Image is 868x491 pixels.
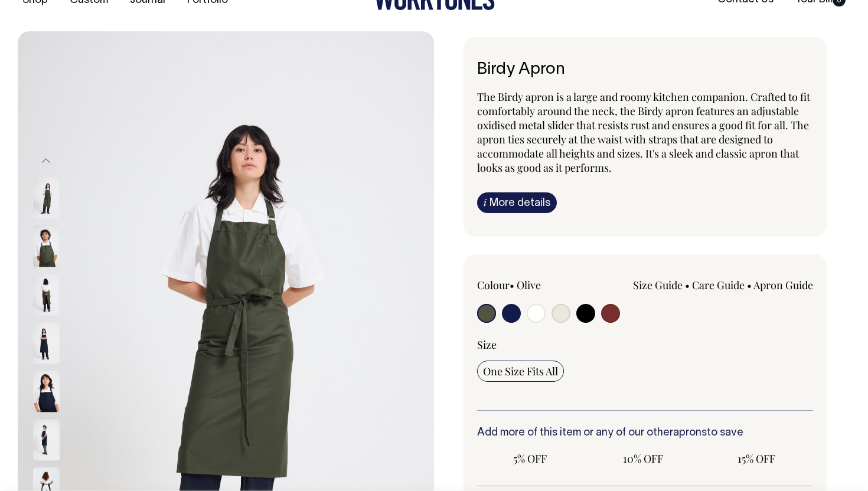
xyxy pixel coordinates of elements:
[510,278,514,292] span: •
[33,371,60,413] img: dark-navy
[709,451,804,466] span: 15% OFF
[685,278,690,292] span: •
[477,278,612,292] div: Colour
[33,274,60,316] img: olive
[33,323,60,364] img: dark-navy
[477,338,813,352] div: Size
[590,448,697,469] input: 10% OFF
[477,361,564,382] input: One Size Fits All
[477,448,583,469] input: 5% OFF
[483,364,558,378] span: One Size Fits All
[37,148,55,174] button: Previous
[753,278,813,292] a: Apron Guide
[33,420,60,461] img: dark-navy
[477,90,810,175] span: The Birdy apron is a large and roomy kitchen companion. Crafted to fit comfortably around the nec...
[33,178,60,219] img: olive
[483,451,577,466] span: 5% OFF
[477,192,557,213] a: iMore details
[747,278,752,292] span: •
[673,428,707,438] a: aprons
[633,278,683,292] a: Size Guide
[484,196,487,208] span: i
[596,451,691,466] span: 10% OFF
[477,61,813,79] h1: Birdy Apron
[692,278,745,292] a: Care Guide
[477,427,813,439] h6: Add more of this item or any of our other to save
[703,448,810,469] input: 15% OFF
[33,226,60,267] img: olive
[517,278,541,292] label: Olive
